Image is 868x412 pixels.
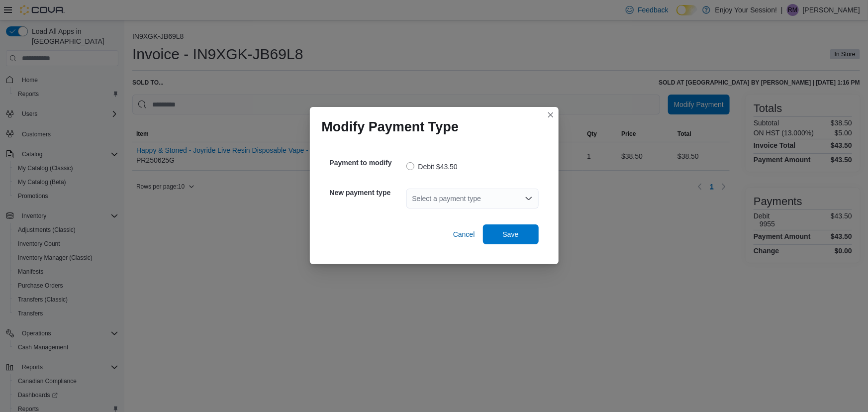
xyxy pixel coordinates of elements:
input: Accessible screen reader label [412,193,413,205]
label: Debit $43.50 [406,161,458,173]
button: Open list of options [525,195,533,203]
h1: Modify Payment Type [322,119,459,135]
h5: Payment to modify [330,153,404,173]
button: Cancel [449,224,479,244]
span: Save [503,229,519,239]
button: Closes this modal window [545,109,557,121]
h5: New payment type [330,183,404,203]
button: Save [483,224,539,244]
span: Cancel [453,229,475,239]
